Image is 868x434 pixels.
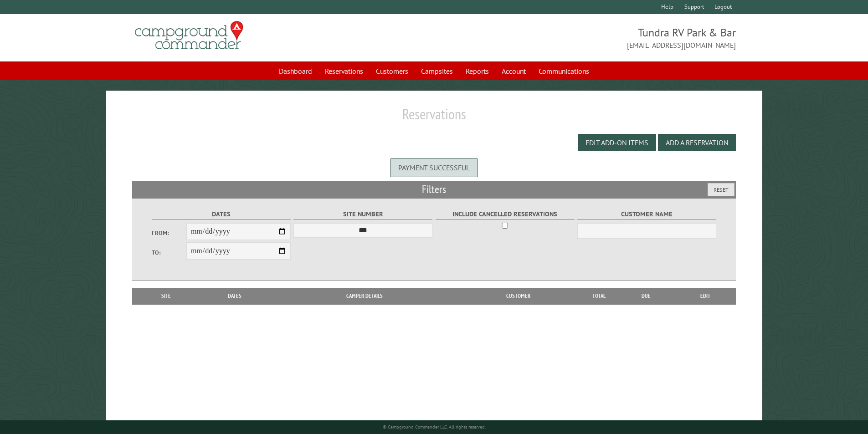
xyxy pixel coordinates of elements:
a: Reservations [319,62,369,80]
a: Dashboard [273,62,318,80]
label: Include Cancelled Reservations [436,209,575,220]
label: Site Number [293,209,432,220]
label: Customer Name [577,209,716,220]
a: Communications [533,62,595,80]
th: Due [617,288,675,304]
img: Campground Commander [132,18,246,53]
th: Site [137,288,196,304]
a: Customers [370,62,414,80]
button: Edit Add-on Items [578,134,656,151]
th: Edit [675,288,736,304]
div: Payment successful [390,158,478,177]
h1: Reservations [132,105,736,130]
small: © Campground Commander LLC. All rights reserved. [383,424,486,430]
th: Dates [196,288,274,304]
button: Reset [708,183,734,196]
label: From: [152,229,186,237]
span: Tundra RV Park & Bar [EMAIL_ADDRESS][DOMAIN_NAME] [434,25,736,51]
a: Account [496,62,531,80]
label: To: [152,248,186,257]
th: Total [581,288,617,304]
th: Camper Details [274,288,455,304]
th: Customer [455,288,581,304]
button: Add a Reservation [658,134,736,151]
a: Reports [460,62,494,80]
h2: Filters [132,181,736,198]
a: Campsites [416,62,458,80]
label: Dates [152,209,291,220]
